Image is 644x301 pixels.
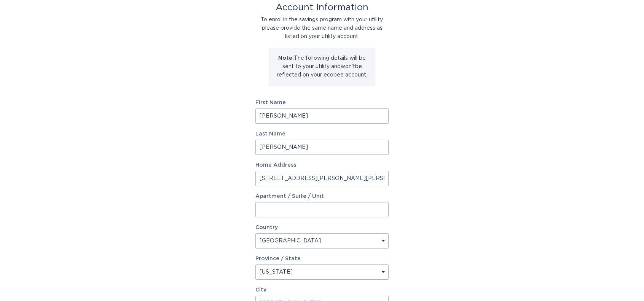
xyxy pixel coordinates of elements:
[255,16,389,41] div: To enrol in the savings program with your utility, please provide the same name and address as li...
[255,3,389,12] div: Account Information
[255,194,389,199] label: Apartment / Suite / Unit
[255,162,389,168] label: Home Address
[255,100,389,105] label: First Name
[274,54,370,79] p: The following details will be sent to your utility and won't be reflected on your ecobee account.
[255,256,301,261] label: Province / State
[255,225,278,230] label: Country
[278,56,294,61] strong: Note:
[255,131,389,137] label: Last Name
[255,287,389,293] label: City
